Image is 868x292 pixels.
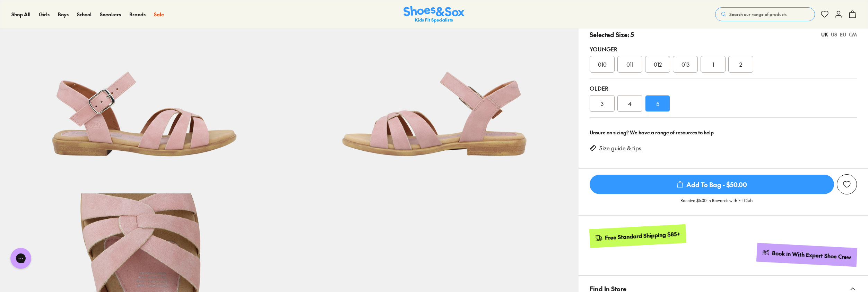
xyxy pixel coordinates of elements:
[100,11,121,18] a: Sneakers
[154,11,164,18] a: Sale
[849,31,857,38] div: CM
[39,11,50,18] a: Girls
[590,175,834,194] span: Add To Bag - $50.00
[756,243,857,267] a: Book in With Expert Shoe Crew
[712,60,714,68] span: 1
[11,11,31,18] a: Shop All
[77,11,92,18] a: School
[626,60,633,68] span: 011
[599,144,641,152] a: Size guide & tips
[656,99,659,108] span: 5
[739,60,742,68] span: 2
[628,99,632,108] span: 4
[590,129,857,136] div: Unsure on sizing? We have a range of resources to help
[129,11,146,18] a: Brands
[831,31,837,38] div: US
[729,11,787,17] span: Search our range of products
[590,174,834,194] button: Add To Bag - $50.00
[589,224,686,248] a: Free Standard Shipping $85+
[837,174,857,194] button: Add to Wishlist
[821,31,828,38] div: UK
[715,7,815,21] button: Search our range of products
[682,60,689,68] span: 013
[7,245,35,271] iframe: Gorgias live chat messenger
[598,60,607,68] span: 010
[58,11,69,18] a: Boys
[590,84,857,92] div: Older
[605,230,681,242] div: Free Standard Shipping $85+
[601,99,604,108] span: 3
[590,45,857,53] div: Younger
[680,197,753,210] p: Receive $5.00 in Rewards with Fit Club
[654,60,662,68] span: 012
[403,6,465,23] a: Shoes & Sox
[590,30,634,39] p: Selected Size: 5
[772,249,852,261] div: Book in With Expert Shoe Crew
[840,31,846,38] div: EU
[403,6,465,23] img: SNS_Logo_Responsive.svg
